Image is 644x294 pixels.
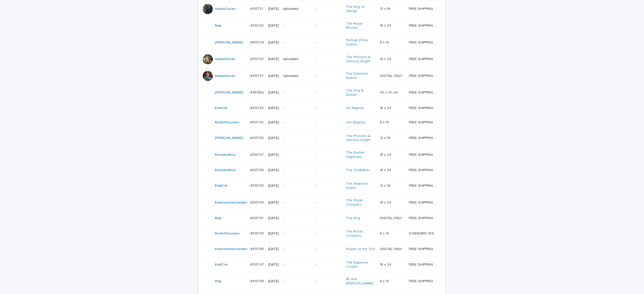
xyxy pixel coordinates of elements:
[346,261,376,269] a: The Sapphire Couple
[250,230,265,236] p: #313743
[346,38,376,47] a: Portrait of the Queen
[346,277,376,286] a: Mr and [PERSON_NAME]
[346,55,376,64] a: The Princess & Glorious Knight
[409,200,438,205] p: FREE SHIPPING - preview in 1-2 business days, after your approval delivery will take 5-10 b.d.
[409,183,438,188] p: FREE SHIPPING - preview in 1-2 business days, after your approval delivery will take 5-10 b.d.
[268,90,279,95] p: [DATE]
[250,183,265,188] p: #313740
[283,136,311,140] p: -
[380,56,392,61] p: 18 x 24
[250,246,265,251] p: #313745
[283,231,311,236] p: -
[380,119,390,125] p: 8 x 10
[315,201,342,205] p: -
[409,152,438,157] p: FREE SHIPPING - preview in 1-2 business days, after your approval delivery will take 5-10 b.d.
[250,23,265,28] p: #313720
[409,215,438,220] p: FREE SHIPPING - preview in 1-2 business days, after your approval delivery will take 5-10 b.d.
[346,151,376,159] a: The Roman Legionary
[199,256,445,273] tr: EmilCris #313747#313747 [DATE]--The Sapphire Couple 18 x 2418 x 24 FREE SHIPPING - preview in 1-2...
[199,194,445,211] tr: EmersonHernandez #313739#313739 [DATE]--The Royal Company 18 x 2418 x 24 FREE SHIPPING - preview ...
[346,88,376,97] a: The King & Queen
[199,17,445,34] tr: Riqs #313720#313720 [DATE]--The Royal Mouser 18 x 2418 x 24 FREE SHIPPING - preview in 1-2 busine...
[380,215,403,220] p: DIGITAL ONLY
[346,168,370,172] a: The Godfather
[380,230,390,236] p: 8 x 10
[380,167,392,172] p: 18 x 24
[283,168,311,172] p: -
[215,201,247,205] a: EmersonHernandez
[250,152,265,157] p: #313737
[199,101,445,115] tr: EmilCris #313728#313728 [DATE]--His Majesty 18 x 2418 x 24 FREE SHIPPING - preview in 1-2 busines...
[250,73,265,78] p: #313727
[380,246,403,251] p: DIGITAL ONLY
[268,279,279,283] p: [DATE]
[283,247,311,251] p: -
[268,184,279,188] p: [DATE]
[315,136,342,140] p: -
[215,90,243,95] a: [PERSON_NAME]
[268,24,279,28] p: [DATE]
[199,51,445,68] tr: HakanOzcan #313723#313723 [DATE]Uploaded-The Princess & Glorious Knight 18 x 2418 x 24 FREE SHIPP...
[283,279,311,283] p: -
[199,177,445,194] tr: EmilCris #313740#313740 [DATE]--The American Gothic 12 x 1612 x 16 FREE SHIPPING - preview in 1-2...
[215,231,239,236] a: RodolfoLucero
[315,247,342,251] p: -
[346,182,376,190] a: The American Gothic
[199,34,445,51] tr: [PERSON_NAME] #313724#313724 [DATE]--Portrait of the Queen 8 x 108 x 10 FREE SHIPPING - preview i...
[250,119,265,125] p: #313732
[215,247,247,251] a: EmersonHernandez
[215,153,235,157] a: RoxsanaRoa
[268,263,279,267] p: [DATE]
[283,7,311,11] p: Uploaded
[250,39,265,45] p: #313724
[268,168,279,172] p: [DATE]
[215,279,222,283] a: Riqs
[315,184,342,188] p: -
[268,120,279,125] p: [DATE]
[409,6,438,11] p: FREE SHIPPING - preview in 1-2 business days, after your approval delivery will take 5-10 b.d.
[250,56,265,61] p: #313723
[315,74,342,78] p: -
[409,105,438,110] p: FREE SHIPPING - preview in 1-2 business days, after your approval delivery will take 5-10 b.d.
[215,120,239,125] a: RodolfoLucero
[315,24,342,28] p: -
[380,6,391,11] p: 12 x 16
[380,200,392,205] p: 18 x 24
[199,242,445,256] tr: EmersonHernandez #313745#313745 [DATE]--Royals of the '50s DIGITAL ONLYDIGITAL ONLY FREE SHIPPING...
[315,153,342,157] p: -
[250,262,265,267] p: #313747
[199,1,445,17] tr: HakanOzcan #313721#313721 [DATE]Uploaded-The King of Vikings 12 x 1612 x 16 FREE SHIPPING - previ...
[380,23,392,28] p: 18 x 24
[283,106,311,110] p: -
[409,246,438,251] p: FREE SHIPPING - preview in 1-2 business days, after your approval delivery will take 5-10 b.d.
[215,263,227,267] a: EmilCris
[346,198,376,207] a: The Royal Company
[346,216,360,220] a: The King
[199,211,445,225] tr: Riqs #313741#313741 [DATE]--The King DIGITAL ONLYDIGITAL ONLY FREE SHIPPING - preview in 1-2 busi...
[215,24,222,28] a: Riqs
[409,135,438,140] p: FREE SHIPPING - preview in 1-2 business days, after your approval delivery will take 5-10 b.d.
[315,231,342,236] p: -
[283,263,311,267] p: -
[215,184,227,188] a: EmilCris
[199,146,445,163] tr: RoxsanaRoa #313737#313737 [DATE]--The Roman Legionary 18 x 2418 x 24 FREE SHIPPING - preview in 1...
[315,263,342,267] p: -
[315,90,342,95] p: -
[250,167,265,172] p: #313736
[409,23,438,28] p: FREE SHIPPING - preview in 1-2 business days, after your approval delivery will take 5-10 b.d.
[380,262,392,267] p: 18 x 24
[283,24,311,28] p: -
[380,39,390,45] p: 8 x 10
[409,89,438,95] p: FREE SHIPPING - preview in 1-2 business days, after your approval delivery will take 6-10 busines...
[315,7,342,11] p: -
[409,119,438,125] p: FREE SHIPPING - preview in 1-2 business days, after your approval delivery will take 5-10 b.d.
[409,278,438,283] p: FREE SHIPPING - preview in 1-2 business days, after your approval delivery will take 5-10 b.d.
[268,231,279,236] p: [DATE]
[380,183,391,188] p: 12 x 16
[283,216,311,220] p: -
[283,40,311,45] p: -
[315,57,342,61] p: -
[315,120,342,125] p: -
[346,106,364,110] a: His Majesty
[268,74,279,78] p: [DATE]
